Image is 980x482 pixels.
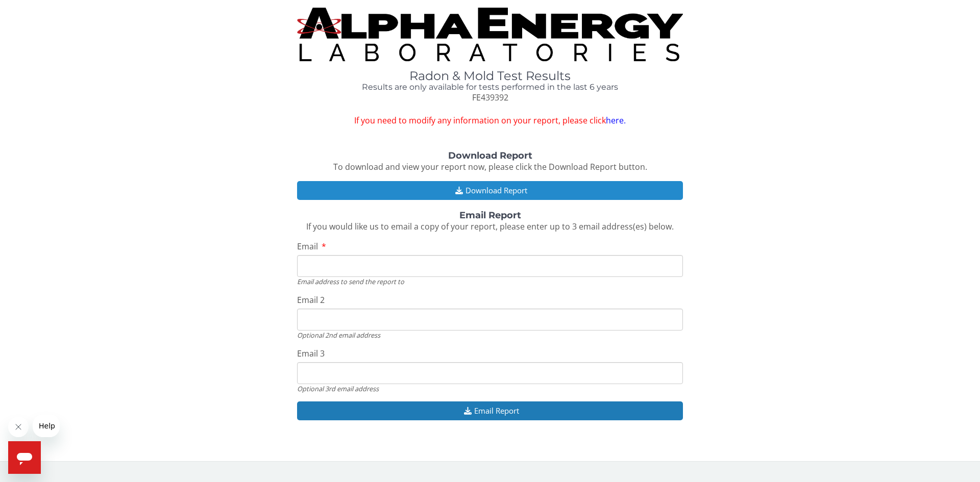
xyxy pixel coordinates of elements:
strong: Email Report [459,210,521,221]
h4: Results are only available for tests performed in the last 6 years [297,83,683,92]
iframe: Button to launch messaging window [8,441,41,474]
div: Optional 2nd email address [297,331,683,340]
div: Email address to send the report to [297,277,683,286]
button: Download Report [297,181,683,200]
iframe: Close message [8,417,29,437]
strong: Download Report [448,150,532,161]
span: To download and view your report now, please click the Download Report button. [333,161,647,172]
h1: Radon & Mold Test Results [297,69,683,83]
button: Email Report [297,401,683,420]
span: FE439392 [472,92,508,103]
a: here. [606,115,626,126]
span: Email 3 [297,348,325,359]
span: If you would like us to email a copy of your report, please enter up to 3 email address(es) below. [306,221,674,232]
span: If you need to modify any information on your report, please click [297,115,683,126]
div: Optional 3rd email address [297,384,683,393]
img: TightCrop.jpg [297,8,683,61]
span: Email 2 [297,294,325,306]
iframe: Message from company [33,415,60,437]
span: Email [297,241,318,252]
